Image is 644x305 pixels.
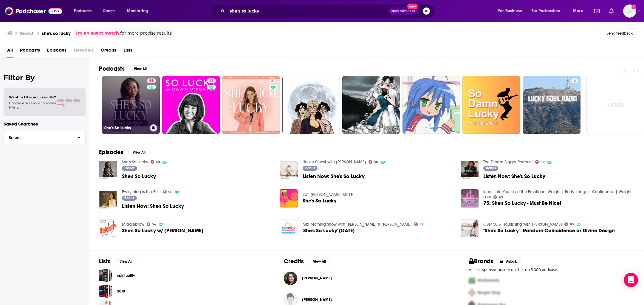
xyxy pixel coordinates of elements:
[623,4,636,18] button: Show profile menu
[535,160,545,164] a: 57
[483,228,615,233] a: "She's So Lucky": Random Coincidence or Divine Design
[483,174,545,179] a: Listen Now: She's So Lucky
[623,4,636,18] span: Logged in as ehladik
[99,219,117,237] img: She's So Lucky w/ Liza Treyger
[483,160,533,165] a: The Dream Bigger Podcast
[280,189,298,208] img: She's So Lucky
[302,297,332,302] a: Naseem Etemad
[369,160,378,164] a: 56
[147,78,156,83] a: 68
[280,219,298,237] img: 'She's So Lucky' 3/17/21
[120,30,172,37] span: for more precise results
[20,45,40,58] a: Podcasts
[302,297,332,302] span: [PERSON_NAME]
[75,30,119,37] a: Try an exact match
[20,30,35,36] h3: Search
[124,166,134,170] span: Trailer
[122,204,184,209] span: Listen Now: She's So Lucky
[9,101,56,109] span: Choose a tab above to access filters.
[461,219,479,237] img: "She's So Lucky": Random Coincidence or Divine Design
[574,78,576,84] span: 4
[163,190,173,193] a: 50
[343,193,353,196] a: 39
[466,274,478,287] img: First Pro Logo
[99,258,137,265] a: ListsView All
[631,4,636,9] svg: Add a profile image
[284,258,330,265] a: CreditsView All
[74,45,94,58] span: Networks
[103,7,115,15] span: Charts
[461,189,479,208] a: 75: She's So Lucky - Must Be Nice!
[99,191,117,209] img: Listen Now: She's So Lucky
[309,258,330,265] button: View All
[483,222,562,227] a: Over 50 & Flourishing with Dominique Sachse
[149,78,154,84] span: 68
[122,228,203,233] a: She's So Lucky w/ Liza Treyger
[302,276,332,281] span: [PERSON_NAME]
[99,161,117,179] img: She's So Lucky
[483,201,561,206] a: 75: She's So Lucky - Must Be Nice!
[102,76,160,134] a: 68She's So Lucky
[607,6,616,16] a: Show notifications dropdown
[284,269,449,288] button: Corey RiveraCorey Rivera
[123,6,156,16] button: open menu
[124,196,134,200] span: Bonus
[466,287,478,299] img: Second Pro Logo
[624,273,638,287] div: Open Intercom Messenger
[478,290,500,295] span: Burger King
[303,174,365,179] a: Listen Now: She's So Lucky
[128,149,150,156] button: View All
[99,148,123,156] h2: Episodes
[209,78,213,84] span: 47
[99,269,112,282] a: spirituality
[407,4,418,9] span: New
[104,126,148,131] h3: She's So Lucky
[303,228,355,233] span: 'She's So Lucky' [DATE]
[623,4,636,18] img: User Profile
[99,65,151,72] a: PodcastsView All
[496,258,521,265] button: Unlock
[99,65,125,72] h2: Podcasts
[303,192,341,197] a: Eat, Pray, Britney
[207,78,216,83] a: 47
[461,161,479,179] img: Listen Now: She's So Lucky
[303,222,412,227] a: Mix Morning Show with Laura & Brody
[47,45,66,58] a: Episodes
[469,258,493,265] h2: Brands
[269,78,275,83] a: 2
[123,45,132,58] span: Lists
[122,174,156,179] a: She's So Lucky
[493,195,503,199] a: 47
[541,161,545,164] span: 57
[99,148,150,156] a: EpisodesView All
[4,131,86,144] button: Select
[280,161,298,179] img: Listen Now: She's So Lucky
[571,78,578,83] a: 4
[303,198,337,203] a: She's So Lucky
[305,166,315,170] span: Bonus
[162,76,220,134] a: 47
[122,189,161,194] a: Everything is the Best
[222,76,280,134] a: 2
[573,7,583,15] span: More
[528,6,569,16] button: open menu
[127,7,148,15] span: Monitoring
[122,222,144,227] a: Middlebrow
[101,45,116,58] a: Credits
[99,284,112,298] a: 2019
[9,95,56,99] span: Want to filter your results?
[5,5,62,17] a: Podchaser - Follow, Share and Rate Podcasts
[523,76,580,134] a: 4
[419,223,423,226] span: 52
[303,160,366,165] a: House Guest with Kenzie Elizabeth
